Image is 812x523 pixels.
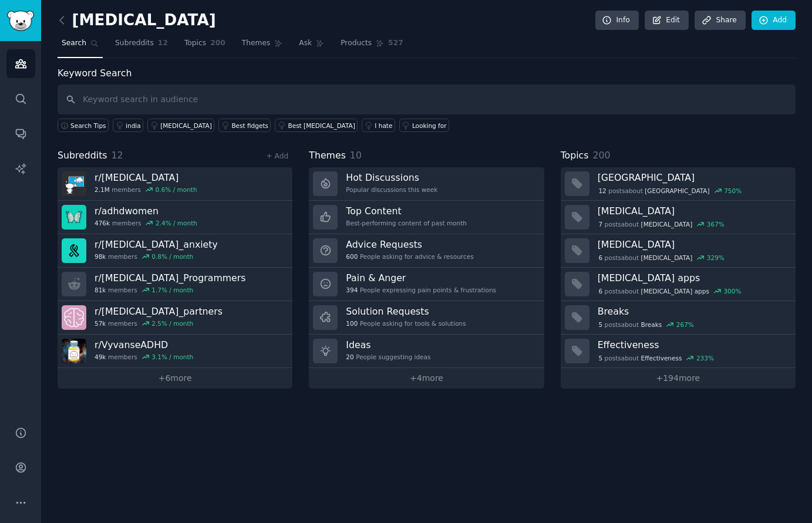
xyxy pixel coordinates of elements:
[598,187,606,195] span: 12
[58,368,292,389] a: +6more
[58,301,292,335] a: r/[MEDICAL_DATA]_partners57kmembers2.5% / month
[723,287,741,295] div: 300 %
[346,353,430,361] div: People suggesting ideas
[151,252,193,261] div: 0.8 % / month
[70,122,106,130] span: Search Tips
[115,38,154,49] span: Subreddits
[112,150,123,161] span: 12
[156,219,197,227] div: 2.4 % / month
[598,238,787,251] h3: [MEDICAL_DATA]
[561,368,796,389] a: +194more
[598,353,715,363] div: post s about
[218,119,271,132] a: Best fidgets
[346,171,437,184] h3: Hot Discussions
[95,272,245,284] h3: r/ [MEDICAL_DATA]_Programmers
[7,11,34,31] img: GummySearch logo
[95,353,106,361] span: 49k
[95,252,106,261] span: 98k
[346,252,358,261] span: 600
[210,38,225,49] span: 200
[62,238,86,263] img: adhd_anxiety
[561,201,796,234] a: [MEDICAL_DATA]7postsabout[MEDICAL_DATA]367%
[346,353,353,361] span: 20
[362,119,395,132] a: I hate
[309,234,544,268] a: Advice Requests600People asking for advice & resources
[95,353,193,361] div: members
[58,11,216,30] h2: [MEDICAL_DATA]
[346,339,430,351] h3: Ideas
[561,167,796,201] a: [GEOGRAPHIC_DATA]12postsabout[GEOGRAPHIC_DATA]750%
[561,234,796,268] a: [MEDICAL_DATA]6postsabout[MEDICAL_DATA]329%
[375,122,392,130] div: I hate
[707,220,725,228] div: 367 %
[242,38,271,49] span: Themes
[95,185,197,194] div: members
[346,319,466,328] div: People asking for tools & solutions
[598,272,787,284] h3: [MEDICAL_DATA] apps
[113,119,143,132] a: india
[309,149,346,163] span: Themes
[126,122,141,130] div: india
[151,286,193,294] div: 1.7 % / month
[95,305,223,318] h3: r/ [MEDICAL_DATA]_partners
[641,354,682,362] span: Effectiveness
[180,34,230,58] a: Topics200
[598,339,787,351] h3: Effectiveness
[95,171,197,184] h3: r/ [MEDICAL_DATA]
[58,167,292,201] a: r/[MEDICAL_DATA]2.1Mmembers0.6% / month
[598,320,602,329] span: 5
[346,319,358,328] span: 100
[58,119,109,132] button: Search Tips
[561,149,589,163] span: Topics
[707,254,725,262] div: 329 %
[147,119,214,132] a: [MEDICAL_DATA]
[295,34,328,58] a: Ask
[231,122,268,130] div: Best fidgets
[309,167,544,201] a: Hot DiscussionsPopular discussions this week
[346,238,473,251] h3: Advice Requests
[238,34,287,58] a: Themes
[346,205,467,217] h3: Top Content
[151,319,193,328] div: 2.5 % / month
[62,171,86,196] img: ADHD
[336,34,407,58] a: Products527
[676,320,694,329] div: 267 %
[598,254,602,262] span: 6
[598,219,726,230] div: post s about
[309,268,544,301] a: Pain & Anger394People expressing pain points & frustrations
[592,150,610,161] span: 200
[158,38,168,49] span: 12
[561,268,796,301] a: [MEDICAL_DATA] apps6postsabout[MEDICAL_DATA] apps300%
[598,286,743,296] div: post s about
[309,201,544,234] a: Top ContentBest-performing content of past month
[346,219,467,227] div: Best-performing content of past month
[641,320,662,329] span: Breaks
[95,286,245,294] div: members
[641,287,709,295] span: [MEDICAL_DATA] apps
[399,119,449,132] a: Looking for
[598,205,787,217] h3: [MEDICAL_DATA]
[184,38,206,49] span: Topics
[58,234,292,268] a: r/[MEDICAL_DATA]_anxiety98kmembers0.8% / month
[95,205,197,217] h3: r/ adhdwomen
[95,319,106,328] span: 57k
[598,319,695,330] div: post s about
[346,272,496,284] h3: Pain & Anger
[266,152,288,160] a: + Add
[388,38,403,49] span: 527
[58,34,103,58] a: Search
[695,11,745,31] a: Share
[309,335,544,368] a: Ideas20People suggesting ideas
[156,185,197,194] div: 0.6 % / month
[62,305,86,330] img: ADHD_partners
[95,286,106,294] span: 81k
[752,11,796,31] a: Add
[95,185,110,194] span: 2.1M
[95,238,218,251] h3: r/ [MEDICAL_DATA]_anxiety
[309,368,544,389] a: +4more
[350,150,362,161] span: 10
[598,185,743,196] div: post s about
[58,335,292,368] a: r/VyvanseADHD49kmembers3.1% / month
[62,38,86,49] span: Search
[275,119,358,132] a: Best [MEDICAL_DATA]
